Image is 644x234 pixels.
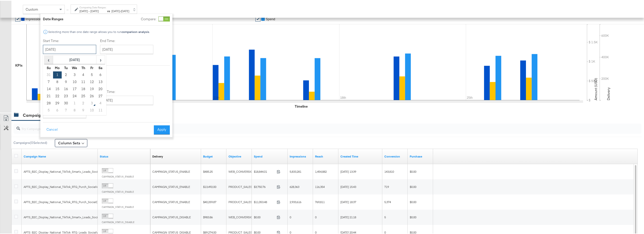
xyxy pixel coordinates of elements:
span: [DATE] [79,8,88,12]
span: [DATE] [121,8,129,12]
td: 13 [96,78,105,85]
td: 25 [79,92,88,99]
label: CAMPAIGN_STATUS_ENABLE [102,189,134,193]
td: 26 [88,92,96,99]
span: $11,053.48 [254,199,275,203]
td: 9 [62,78,70,85]
td: 22 [53,92,62,99]
a: Shows the current state of your Ad Campaign. [100,154,148,158]
span: 1,454,882 [315,169,327,173]
a: The number of times your ad was served. On mobile apps an ad is counted as served the first time ... [290,154,311,158]
a: Reflects the ability of your Ad Campaign to achieve delivery based on ad states, schedule and bud... [152,154,163,158]
td: 11 [79,78,88,85]
div: - [111,8,129,12]
label: Start Time: [43,38,96,43]
a: The time at which your campaign was created. [340,154,380,158]
td: 23 [62,92,70,99]
a: The maximum amount you're willing to spend on your ads, on average each day or over the lifetime ... [203,154,224,158]
td: 16 [62,85,70,92]
span: [DATE] 13:39 [340,169,356,173]
label: CAMPAIGN_STATUS_DISABLE [102,220,135,223]
span: 143,810 [384,169,394,173]
span: Impressions [25,16,43,20]
td: 1 [53,71,62,78]
a: Purchase [410,154,431,158]
button: Apply [154,125,170,134]
span: 628,363 [290,184,299,188]
td: 10 [88,106,96,113]
th: Mo [53,64,62,71]
td: 3 [88,99,96,106]
a: The total amount spent to date. [254,154,286,158]
td: 2 [62,71,70,78]
div: CAMPAIGN_STATUS_DISABLE [152,230,199,234]
td: 6 [96,71,105,78]
td: 18 [79,85,88,92]
span: APTS_B2C_Display_National_TikTok_RTG_Purch_SocialVideo_alwayson_Retargeting-DiamondPlatinum_DSA_2025 [24,184,174,188]
label: CAMPAIGN_STATUS_ENABLE [102,174,134,178]
span: APTS_B2C_Display_National_TikTok_Smart+_Leads_SocialVideo_alwayson_DiamondPlatinum_2025_B [24,169,158,173]
label: CAMPAIGN_STATUS_ENABLE [102,205,134,208]
td: 2 [79,99,88,106]
span: WEB_CONVERSIONS [228,169,257,173]
a: Your campaign's objective. [228,154,250,158]
span: PRODUCT_SALES [228,230,252,233]
td: 19 [88,85,96,92]
div: CAMPAIGN_STATUS_DISABLE [152,214,199,219]
span: Spend [266,16,275,20]
span: 5 [384,214,386,218]
td: 5 [88,71,96,78]
th: Fr [88,64,96,71]
span: PRODUCT_SALES [228,199,252,203]
td: 12 [88,78,96,85]
span: 2,933,616 [290,199,301,203]
td: 9 [79,106,88,113]
div: Campaigns ( 0 Selected) [13,140,47,144]
td: 20 [96,85,105,92]
td: 10 [70,78,79,85]
span: 5,374 [384,199,391,203]
span: 0 [290,230,291,233]
td: 5 [44,106,53,113]
div: Date Ranges [43,16,63,21]
span: $18,844.01 [254,169,275,173]
span: Custom [26,6,38,11]
span: [DATE] 20:44 [340,230,356,233]
span: APTS_B2C_Display_National_TikTok_RTG_Purch_SocialDisplay_alwayson_Retargeting-DiamondPlatinum_Car... [24,199,183,203]
td: 8 [70,106,79,113]
label: Compare To: [43,69,170,73]
div: CAMPAIGN_STATUS_ENABLE [152,184,199,188]
td: 14 [44,85,53,92]
span: $0.00 [254,214,275,218]
span: 0 [315,230,317,233]
strong: vs [106,8,111,12]
span: $40,259.87 [203,199,216,203]
div: Timeline [295,103,308,108]
a: Your campaign name. [24,154,96,158]
span: [DATE] 15:43 [340,184,356,188]
span: [DATE] [111,8,120,12]
td: 1 [70,99,79,106]
span: ↑ [65,9,70,10]
label: End Time: [100,38,155,43]
span: 719 [384,184,389,188]
td: 8 [53,78,62,85]
th: [DATE] [53,55,96,64]
span: $0.00 [410,169,416,173]
td: 30 [62,99,70,106]
span: 769,811 [315,199,325,203]
div: KPIs [15,62,23,67]
th: Su [44,64,53,71]
td: 29 [53,99,62,106]
td: 11 [96,106,105,113]
label: Comparing Date Ranges: [79,5,106,8]
span: 0 [315,214,317,218]
td: 27 [96,92,105,99]
a: The number of people your ad was served to. [315,154,336,158]
strong: comparison analysis [122,29,149,33]
span: 0 [290,214,291,218]
label: Compare: [141,16,156,21]
span: $0.00 [410,230,416,233]
span: 0 [384,230,386,233]
td: 7 [44,78,53,85]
